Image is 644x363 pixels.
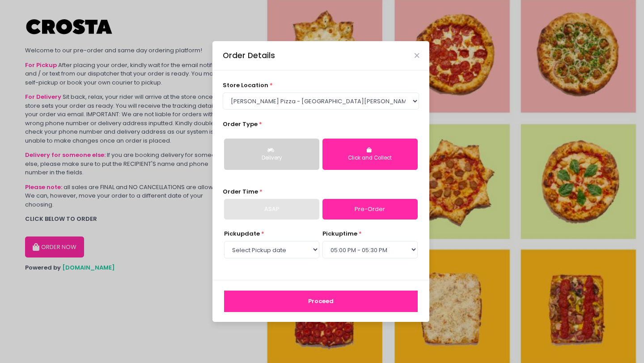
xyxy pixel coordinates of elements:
[223,50,275,61] div: Order Details
[322,139,418,170] button: Click and Collect
[223,81,268,89] span: store location
[224,291,418,312] button: Proceed
[230,154,313,162] div: Delivery
[223,120,258,128] span: Order Type
[322,229,357,238] span: pickup time
[224,229,260,238] span: Pickup date
[415,53,419,58] button: Close
[223,187,258,196] span: Order Time
[322,199,418,219] a: Pre-Order
[224,139,319,170] button: Delivery
[329,154,411,162] div: Click and Collect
